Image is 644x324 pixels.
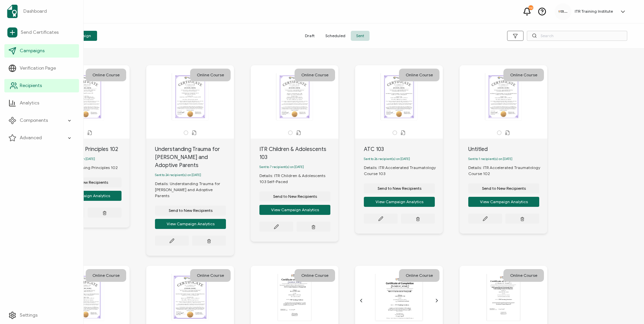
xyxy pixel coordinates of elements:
img: e97f034d-bdb8-4063-91e8-cf8b34deda17.jpeg [558,10,568,13]
span: Draft [300,31,320,41]
button: Send to New Recipients [51,177,122,187]
span: Sent to 7 recipient(s) on [DATE] [259,165,304,169]
div: Online Course [86,69,126,81]
div: Untitled [468,145,547,153]
div: Online Course [190,269,231,282]
span: Send Certificates [21,29,59,36]
span: Components [20,117,48,124]
div: Online Course [503,69,544,81]
div: Online Course [295,269,335,282]
span: Verification Page [20,65,56,72]
div: Details: ITR Accelerated Traumatology Course 102 [468,165,547,177]
button: Send to New Recipients [364,183,435,193]
button: View Campaign Analytics [364,197,435,207]
a: Analytics [4,96,79,110]
div: Online Course [399,69,439,81]
span: Advanced [20,135,42,141]
div: Details: ITR Children & Adolescents 103 Self-Paced [259,173,338,185]
div: ITR Children & Adolescents 103 [259,145,338,161]
div: Online Course [503,269,544,282]
div: Details: Understanding Trauma for [PERSON_NAME] and Adoptive Parents [155,181,234,199]
span: Settings [20,312,37,319]
div: Details: ITR Coaching Principles 102 [51,165,125,171]
button: View Campaign Analytics [259,205,330,215]
span: Send to New Recipients [273,194,317,198]
div: ATC 103 [364,145,443,153]
button: View Campaign Analytics [468,197,539,207]
a: Recipients [4,79,79,92]
div: Online Course [295,69,335,81]
div: Online Course [190,69,231,81]
span: Analytics [20,100,39,106]
span: Sent to 1 recipient(s) on [DATE] [468,157,512,161]
span: Campaigns [20,48,45,54]
a: Campaigns [4,44,79,58]
input: Search [527,31,627,41]
span: Sent to 26 recipient(s) on [DATE] [364,157,410,161]
div: 32 [529,5,533,10]
div: Online Course [399,269,439,282]
span: Dashboard [23,8,47,15]
span: Send to New Recipients [64,180,108,184]
span: Send to New Recipients [169,209,213,213]
div: Understanding Trauma for [PERSON_NAME] and Adoptive Parents [155,145,234,169]
iframe: Chat Widget [611,292,644,324]
button: Send to New Recipients [468,183,539,193]
button: Send to New Recipients [259,191,330,201]
button: View Campaign Analytics [155,219,226,229]
a: Dashboard [4,2,79,21]
a: Verification Page [4,62,79,75]
img: sertifier-logomark-colored.svg [7,5,18,18]
div: Online Course [86,269,126,282]
ion-icon: chevron forward outline [434,298,439,303]
button: Send to New Recipients [155,206,226,216]
ion-icon: chevron back outline [358,298,364,303]
span: Send to New Recipients [482,186,526,190]
a: Settings [4,309,79,322]
button: View Campaign Analytics [51,191,122,201]
h5: ITR Training Institute [575,9,613,14]
span: Recipients [20,82,42,89]
div: ITR Coaching Principles 102 [51,145,130,153]
span: Sent to 24 recipient(s) on [DATE] [155,173,201,177]
a: Send Certificates [4,25,79,40]
div: Details: ITR Accelerated Traumatology Course 103 [364,165,443,177]
span: Send to New Recipients [378,186,421,190]
span: Sent [351,31,370,41]
span: Scheduled [320,31,351,41]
